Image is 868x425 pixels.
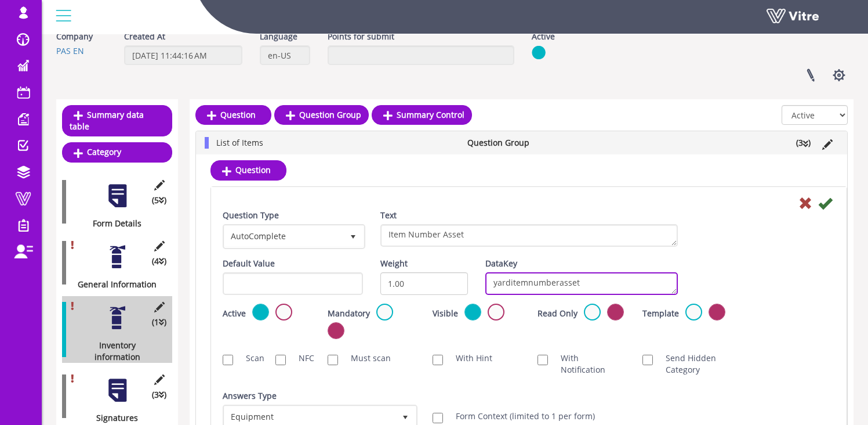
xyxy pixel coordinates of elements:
input: Form Context (limited to 1 per form) [433,413,443,423]
img: yes [532,45,546,60]
label: Points for submit [328,31,394,42]
li: (3 ) [790,137,816,149]
a: PAS EN [56,45,84,56]
input: Scan [223,355,233,365]
input: Send Hidden Category [642,355,653,365]
label: Language [260,31,297,42]
span: (4 ) [152,255,166,267]
input: With Notification [537,355,548,365]
div: Signatures [62,412,164,424]
a: Question [195,105,271,125]
a: Question [210,160,286,180]
input: With Hint [433,355,443,365]
label: With Notification [549,352,625,376]
label: With Hint [444,352,492,364]
label: Weight [380,258,408,269]
textarea: yarditemnumberasset [485,272,678,295]
span: AutoComplete [224,226,343,247]
label: Form Context (limited to 1 per form) [444,410,595,422]
label: Send Hidden Category [654,352,730,376]
a: Category [62,142,172,162]
label: Template [642,308,679,319]
label: Mandatory [328,308,370,319]
input: NFC [275,355,286,365]
textarea: Item Number Asset [380,224,678,247]
span: (5 ) [152,195,166,206]
span: List of Items [216,137,263,148]
div: General Information [62,279,164,290]
label: Scan [234,352,258,364]
label: Visible [433,308,458,319]
label: DataKey [485,258,517,269]
li: Question Group [462,137,555,149]
label: Answers Type [223,390,277,402]
label: Must scan [339,352,391,364]
span: (1 ) [152,316,166,328]
label: NFC [287,352,311,364]
div: Inventory information [62,340,164,363]
a: Question Group [274,105,369,125]
a: Summary data table [62,105,172,136]
label: Text [380,210,397,221]
label: Company [56,31,93,42]
label: Created At [124,31,165,42]
label: Read Only [537,308,578,319]
label: Question Type [223,210,279,221]
label: Active [223,308,246,319]
label: Default Value [223,258,275,269]
span: select [343,226,364,247]
div: Form Details [62,218,164,229]
label: Active [532,31,555,42]
span: (3 ) [152,389,166,401]
input: Must scan [328,355,338,365]
a: Summary Control [372,105,472,125]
